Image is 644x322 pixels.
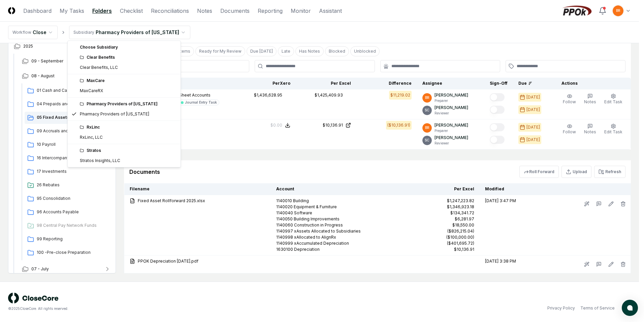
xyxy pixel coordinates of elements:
[80,158,120,164] div: Stratos Insights, LLC
[80,101,176,107] div: Pharmacy Providers of [US_STATE]
[80,78,176,84] div: MaxCare
[80,111,149,117] div: Pharmacy Providers of [US_STATE]
[80,134,103,140] div: RxLinc, LLC
[80,124,176,130] div: RxLinc
[69,42,179,52] div: Choose Subsidiary
[80,54,176,60] div: Clear Benefits
[80,88,103,94] div: MaxCareRX
[80,147,176,154] div: Stratos
[80,64,118,71] div: Clear Benefits, LLC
